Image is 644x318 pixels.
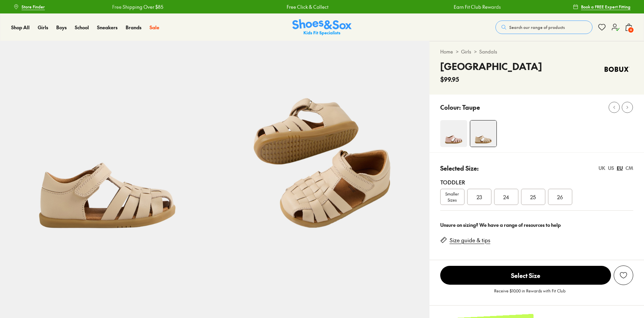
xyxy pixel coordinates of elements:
span: Book a FREE Expert Fitting [581,4,631,10]
img: 5-551601_1 [215,41,429,255]
img: 4-551595_1 [440,120,467,147]
img: 4-551600_1 [470,120,496,147]
a: Girls [38,24,48,31]
p: Selected Size: [440,164,479,173]
img: Vendor logo [601,59,633,79]
a: Free Click & Collect [286,3,327,10]
a: Sandals [479,48,497,55]
span: 25 [530,193,536,201]
span: Store Finder [22,4,45,10]
button: Select Size [440,266,611,285]
span: $99.95 [440,75,459,84]
span: 23 [477,193,482,201]
div: EU [617,165,623,172]
a: Home [440,48,453,55]
a: Sneakers [97,24,118,31]
span: Select Size [440,266,611,285]
div: Unsure on sizing? We have a range of resources to help [440,221,633,228]
div: CM [625,165,633,172]
span: Search our range of products [509,24,565,30]
img: SNS_Logo_Responsive.svg [292,19,352,36]
a: School [75,24,89,31]
button: Add to wishlist [614,266,633,285]
p: Taupe [462,103,480,112]
button: Search our range of products [495,21,592,34]
p: Colour: [440,103,461,112]
a: Earn Fit Club Rewards [453,3,500,10]
div: > > [440,48,633,55]
a: Free Shipping Over $85 [111,3,162,10]
span: 24 [503,193,509,201]
div: US [608,165,614,172]
p: Receive $10.00 in Rewards with Fit Club [494,288,566,300]
span: 26 [557,193,563,201]
a: Shoes & Sox [292,19,352,36]
a: Boys [56,24,67,31]
h4: [GEOGRAPHIC_DATA] [440,59,542,73]
a: Sale [150,24,159,31]
a: Shop All [11,24,30,31]
a: Book a FREE Expert Fitting [573,1,631,13]
a: Store Finder [13,1,45,13]
button: 4 [625,20,633,35]
a: Brands [126,24,141,31]
span: 4 [627,27,634,33]
div: UK [599,165,605,172]
a: Girls [461,48,471,55]
div: Toddler [440,178,633,186]
span: Smaller Sizes [441,191,464,203]
a: Size guide & tips [450,237,490,244]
